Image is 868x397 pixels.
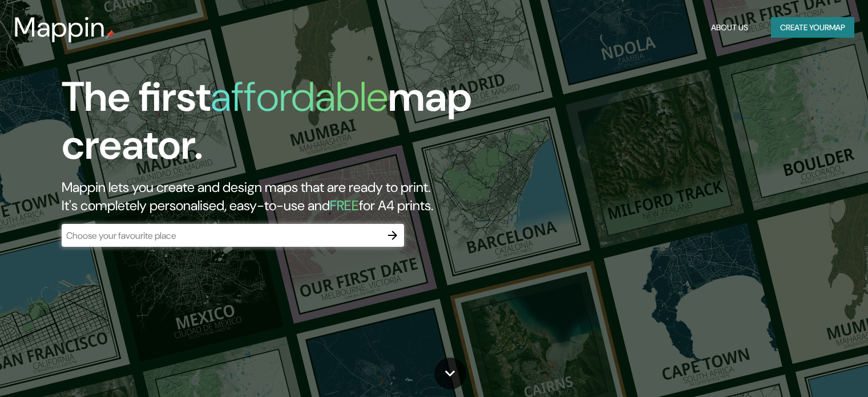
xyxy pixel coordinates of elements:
h2: Mappin lets you create and design maps that are ready to print. It's completely personalised, eas... [62,178,496,215]
h1: affordable [211,70,388,123]
button: Create yourmap [771,17,854,38]
input: Choose your favourite place [62,229,381,242]
img: mappin-pin [106,30,115,39]
iframe: Help widget launcher [766,352,855,384]
h5: FREE [330,197,359,214]
h3: Mappin [14,11,106,43]
h1: The first map creator. [62,73,496,178]
button: About Us [706,17,753,38]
